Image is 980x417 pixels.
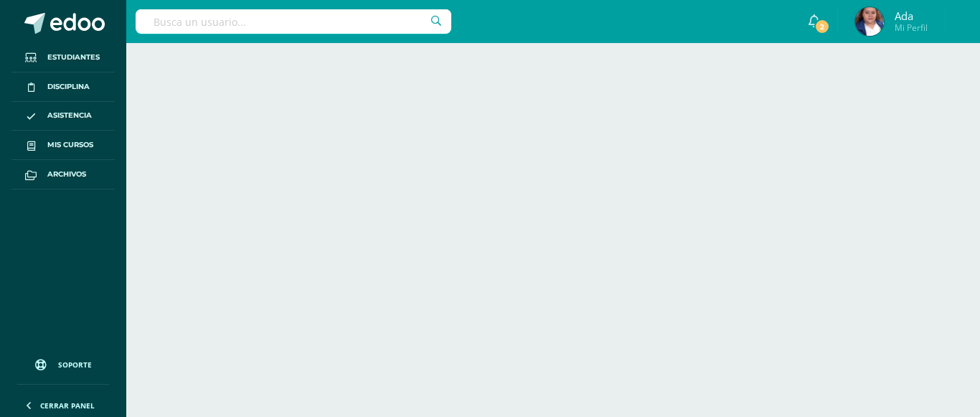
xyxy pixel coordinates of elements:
[895,9,928,23] span: Ada
[47,52,100,63] span: Estudiantes
[11,131,115,160] a: Mis cursos
[136,9,451,34] input: Busca un usuario...
[40,400,95,411] span: Cerrar panel
[47,81,90,93] span: Disciplina
[814,19,830,34] span: 2
[895,22,928,34] span: Mi Perfil
[58,360,92,370] span: Soporte
[11,160,115,189] a: Archivos
[855,7,884,36] img: 967bd849930caa42aefaa6562d2cb40c.png
[11,102,115,131] a: Asistencia
[47,169,86,180] span: Archivos
[17,345,109,380] a: Soporte
[47,139,93,151] span: Mis cursos
[11,43,115,72] a: Estudiantes
[11,72,115,102] a: Disciplina
[47,110,92,121] span: Asistencia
